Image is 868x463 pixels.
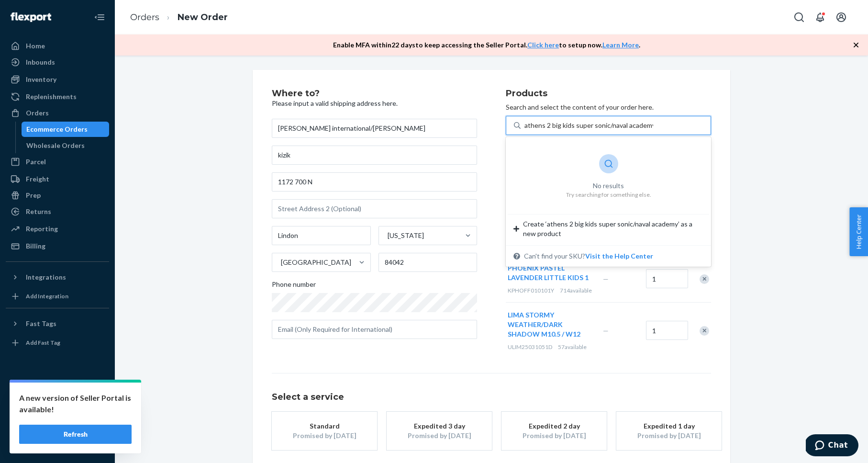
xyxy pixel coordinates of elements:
a: Prep [6,188,109,203]
button: Open notifications [811,8,830,27]
button: Expedited 3 dayPromised by [DATE] [387,412,492,450]
span: Phone number [272,280,316,293]
a: Help Center [6,420,109,435]
div: Integrations [26,272,66,282]
h2: Where to? [272,89,477,99]
a: Click here [527,41,559,49]
div: Promised by [DATE] [286,431,363,440]
div: Try searching for something else. [566,191,651,199]
a: Wholesale Orders [22,138,110,153]
p: Please input a valid shipping address here. [272,99,477,108]
div: Replenishments [26,92,77,102]
div: Home [26,41,45,51]
div: Wholesale Orders [26,141,85,150]
input: [US_STATE] [387,231,388,240]
a: Billing [6,238,109,254]
button: No resultsTry searching for something else.Create ‘athens 2 big kids super sonic/naval academy’ a... [585,251,653,261]
span: LIMA STORMY WEATHER/DARK SHADOW M10.5 / W12 [508,311,580,338]
input: Email (Only Required for International) [272,320,477,339]
div: Orders [26,108,49,118]
a: Returns [6,204,109,219]
a: Ecommerce Orders [22,122,110,137]
div: Inbounds [26,57,55,67]
a: New Order [178,12,228,23]
div: Remove Item [700,326,709,336]
a: Freight [6,171,109,187]
input: Street Address 2 (Optional) [272,199,477,218]
input: Street Address [272,172,477,192]
iframe: Opens a widget where you can chat to one of our agents [806,434,858,458]
span: — [603,275,609,283]
a: Reporting [6,221,109,237]
button: Refresh [19,425,132,444]
div: Freight [26,174,49,184]
h1: Select a service [272,393,711,402]
button: Open Search Box [790,8,809,27]
a: Settings [6,387,109,403]
a: Add Integration [6,289,109,304]
div: Add Integration [26,292,68,300]
button: Expedited 2 dayPromised by [DATE] [501,412,607,450]
p: Search and select the content of your order here. [506,102,711,112]
input: First & Last Name [272,119,477,138]
div: Promised by [DATE] [516,431,592,440]
p: A new version of Seller Portal is available! [19,392,132,415]
a: Inbounds [6,55,109,70]
a: Inventory [6,72,109,87]
a: Add Fast Tag [6,335,109,350]
div: Ecommerce Orders [26,124,88,134]
span: ULIM25031051D [508,343,552,350]
span: KPHOFF010101Y [508,287,554,294]
span: 714 available [560,287,592,294]
div: No results [566,181,651,191]
span: — [603,327,609,335]
input: No resultsTry searching for something else.Create ‘athens 2 big kids super sonic/naval academy’ a... [524,121,653,130]
div: Standard [286,421,363,431]
div: Reporting [26,224,58,234]
button: Give Feedback [6,436,109,452]
div: Promised by [DATE] [401,431,478,440]
input: Quantity [646,269,688,288]
div: Remove Item [700,274,709,284]
input: Quantity [646,321,688,340]
div: Expedited 2 day [516,421,592,431]
div: Add Fast Tag [26,339,60,347]
div: Prep [26,191,41,200]
div: Inventory [26,75,56,84]
div: Billing [26,241,45,251]
button: Fast Tags [6,316,109,331]
button: Expedited 1 dayPromised by [DATE] [616,412,722,450]
button: Help Center [849,207,868,256]
input: City [272,226,371,245]
span: Create ‘athens 2 big kids super sonic/naval academy’ as a new product [523,219,703,238]
ol: breadcrumbs [122,3,235,32]
span: 57 available [558,343,587,350]
a: Parcel [6,154,109,169]
button: PHOENIX PASTEL LAVENDER LITTLE KIDS 1 [508,263,591,282]
a: Replenishments [6,89,109,104]
button: Open account menu [832,8,851,27]
div: Returns [26,207,51,216]
button: StandardPromised by [DATE] [272,412,377,450]
a: Orders [130,12,159,23]
div: [GEOGRAPHIC_DATA] [281,258,351,267]
div: Fast Tags [26,319,56,328]
input: ZIP Code [378,253,478,272]
div: Expedited 3 day [401,421,478,431]
div: Promised by [DATE] [631,431,707,440]
h2: Products [506,89,711,99]
a: Learn More [602,41,639,49]
div: [US_STATE] [388,231,424,240]
a: Home [6,38,109,54]
span: Can't find your SKU? [524,251,653,261]
a: Talk to Support [6,404,109,419]
div: Parcel [26,157,46,167]
input: Company Name [272,146,477,165]
div: Expedited 1 day [631,421,707,431]
button: LIMA STORMY WEATHER/DARK SHADOW M10.5 / W12 [508,310,591,339]
a: Orders [6,105,109,121]
input: [GEOGRAPHIC_DATA] [280,258,281,267]
button: Integrations [6,270,109,285]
